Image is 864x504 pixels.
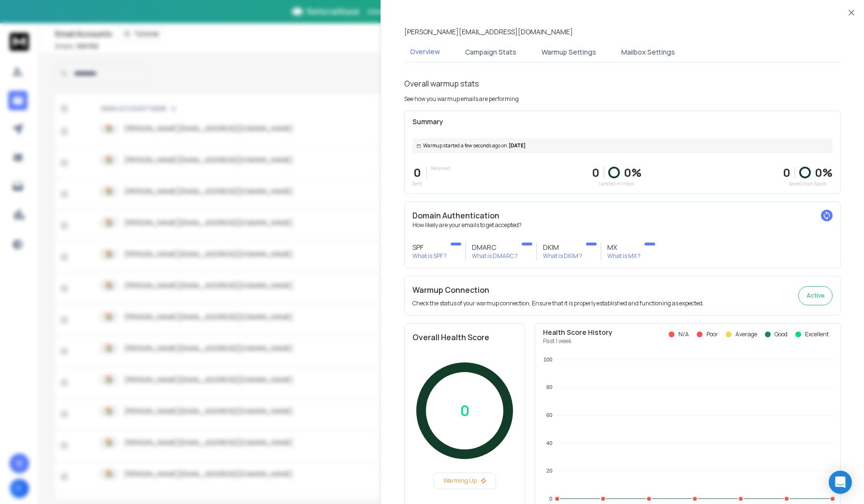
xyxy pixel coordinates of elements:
p: 0 [412,165,422,180]
p: Summary [412,117,833,127]
p: Received [431,165,450,172]
h3: SPF [412,243,447,252]
h2: Warmup Connection [412,284,704,296]
strong: 0 [783,164,791,180]
div: Open Intercom Messenger [829,471,852,494]
tspan: 80 [546,384,552,390]
button: Campaign Stats [459,42,522,63]
button: Overview [404,41,446,63]
h2: Domain Authentication [412,210,833,221]
p: Excellent [805,331,829,338]
p: What is DMARC ? [472,252,518,260]
p: 0 % [624,165,642,180]
p: Poor [706,331,718,338]
button: Warmup Settings [536,42,602,63]
h3: MX [607,243,641,252]
p: 0 [460,402,469,419]
p: N/A [678,331,689,338]
div: [DATE] [412,138,833,153]
p: [PERSON_NAME][EMAIL_ADDRESS][DOMAIN_NAME] [404,27,573,37]
p: Average [735,331,757,338]
p: See how you warmup emails are performing [404,95,519,103]
p: Saved from Spam [783,180,833,187]
h2: Overall Health Score [412,331,517,343]
tspan: 100 [543,357,552,362]
h3: DMARC [472,243,518,252]
p: How likely are your emails to get accepted? [412,221,833,229]
span: Warmup started a few seconds ago on [423,142,507,149]
p: Past 1 week [543,337,613,345]
tspan: 40 [546,440,552,446]
p: Check the status of your warmup connection. Ensure that it is properly established and functionin... [412,300,704,307]
p: Good [775,331,788,338]
p: What is SPF ? [412,252,447,260]
p: Health Score History [543,328,613,337]
p: What is MX ? [607,252,641,260]
h1: Overall warmup stats [404,78,479,89]
p: 0 % [815,165,833,180]
button: Active [798,286,833,305]
tspan: 0 [549,496,552,502]
p: 0 [592,165,600,180]
p: Landed in Inbox [592,180,642,187]
h3: DKIM [543,243,582,252]
button: Mailbox Settings [615,42,681,63]
tspan: 60 [546,412,552,418]
p: Warming Up [438,477,492,485]
tspan: 20 [546,468,552,474]
p: What is DKIM ? [543,252,582,260]
p: Sent [412,180,422,187]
